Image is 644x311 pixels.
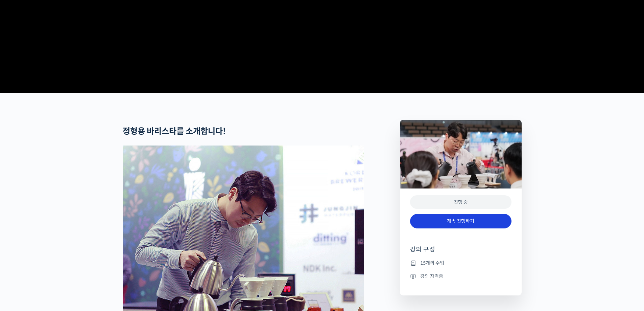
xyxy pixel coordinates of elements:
[410,214,511,228] a: 계속 진행하기
[123,126,226,136] strong: 정형용 바리스타를 소개합니다!
[2,215,45,231] a: 홈
[104,225,113,230] span: 설정
[410,272,511,280] li: 강의 자격증
[21,225,25,230] span: 홈
[62,225,70,230] span: 대화
[45,215,87,231] a: 대화
[410,195,511,209] div: 진행 중
[410,259,511,267] li: 15개의 수업
[87,215,130,231] a: 설정
[410,245,511,259] h4: 강의 구성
